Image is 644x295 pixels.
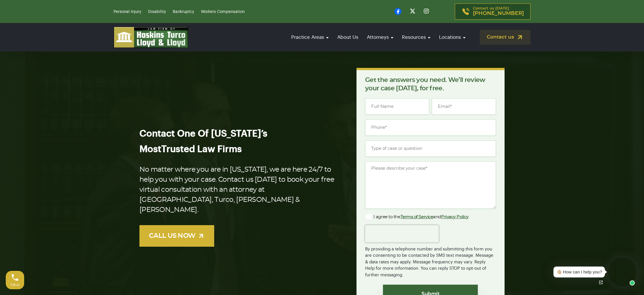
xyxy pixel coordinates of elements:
span: Trusted Law Firms [161,145,242,154]
a: Bankruptcy [173,10,194,14]
span: [PHONE_NUMBER] [473,11,524,16]
a: About Us [334,29,361,45]
div: 👋🏼 How can I help you? [556,269,602,275]
input: Email* [432,98,496,115]
p: Contact us [DATE] [473,7,524,16]
a: Resources [399,29,433,45]
div: By providing a telephone number and submitting this form you are consenting to be contacted by SM... [365,242,496,279]
a: Contact us [480,30,530,45]
a: Personal Injury [114,10,141,14]
span: Call us [11,283,20,286]
img: arrow-up-right-light.svg [198,232,205,240]
a: Practice Areas [288,29,331,45]
iframe: reCAPTCHA [365,225,439,242]
a: Locations [436,29,468,45]
a: Terms of Service [400,215,433,219]
p: Get the answers you need. We’ll review your case [DATE], for free. [365,76,496,93]
input: Full Name [365,98,429,115]
a: Workers Compensation [201,10,245,14]
input: Phone* [365,119,496,136]
label: I agree to the and [365,214,469,221]
a: CALL US NOW [139,225,214,247]
a: Attorneys [364,29,396,45]
p: No matter where you are in [US_STATE], we are here 24/7 to help you with your case. Contact us [D... [139,165,338,215]
a: Privacy Policy [441,215,469,219]
input: Type of case or question [365,140,496,157]
a: Contact us [DATE][PHONE_NUMBER] [455,3,530,20]
a: Disability [148,10,166,14]
img: logo [114,26,188,48]
span: Most [139,145,161,154]
span: Contact One Of [US_STATE]’s [139,129,267,138]
a: Open chat [595,276,607,288]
